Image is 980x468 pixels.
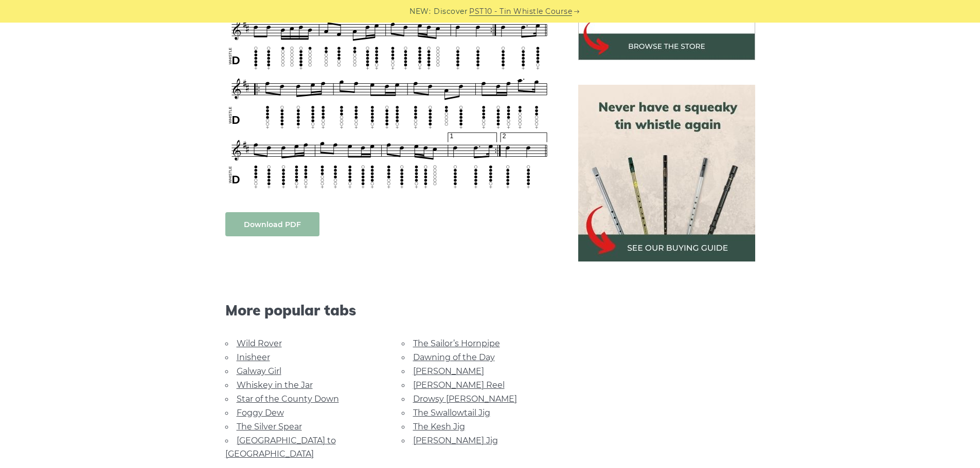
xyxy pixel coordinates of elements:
a: The Sailor’s Hornpipe [413,339,500,348]
a: Foggy Dew [237,408,284,418]
a: PST10 - Tin Whistle Course [469,6,572,17]
a: Star of the County Down [237,394,339,404]
span: More popular tabs [225,302,554,319]
a: Dawning of the Day [413,352,495,362]
span: NEW: [409,6,431,17]
a: Drowsy [PERSON_NAME] [413,394,517,404]
a: Wild Rover [237,339,282,348]
a: [PERSON_NAME] Reel [413,380,505,390]
a: Whiskey in the Jar [237,380,313,390]
a: [GEOGRAPHIC_DATA] to [GEOGRAPHIC_DATA] [225,436,336,459]
a: Download PDF [225,212,319,236]
a: [PERSON_NAME] Jig [413,436,498,445]
span: Discover [434,6,468,17]
a: The Silver Spear [237,422,302,432]
a: [PERSON_NAME] [413,366,484,376]
a: Inisheer [237,352,270,362]
a: The Swallowtail Jig [413,408,490,418]
a: The Kesh Jig [413,422,465,432]
a: Galway Girl [237,366,281,376]
img: tin whistle buying guide [578,85,755,261]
